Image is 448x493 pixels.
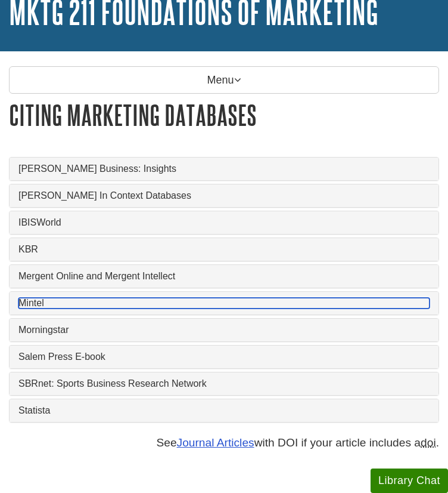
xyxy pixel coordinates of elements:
a: Salem Press E-book [18,352,430,362]
button: Library Chat [371,469,448,493]
a: Morningstar [18,325,430,335]
p: Menu [9,66,439,94]
a: Journal Articles [177,436,254,449]
a: Mergent Online and Mergent Intellect [18,271,430,282]
a: SBRnet: Sports Business Research Network [18,378,430,389]
p: See with DOI if your article includes a . [9,435,439,452]
a: [PERSON_NAME] Business: Insights [18,164,430,174]
abbr: digital object identifier such as 10.1177/‌1032373210373619 [421,436,436,449]
a: IBISWorld [18,217,430,228]
a: [PERSON_NAME] In Context Databases [18,190,430,201]
h1: Citing Marketing Databases [9,100,439,130]
a: KBR [18,244,430,255]
a: Mintel [18,298,430,309]
a: Statista [18,405,430,416]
